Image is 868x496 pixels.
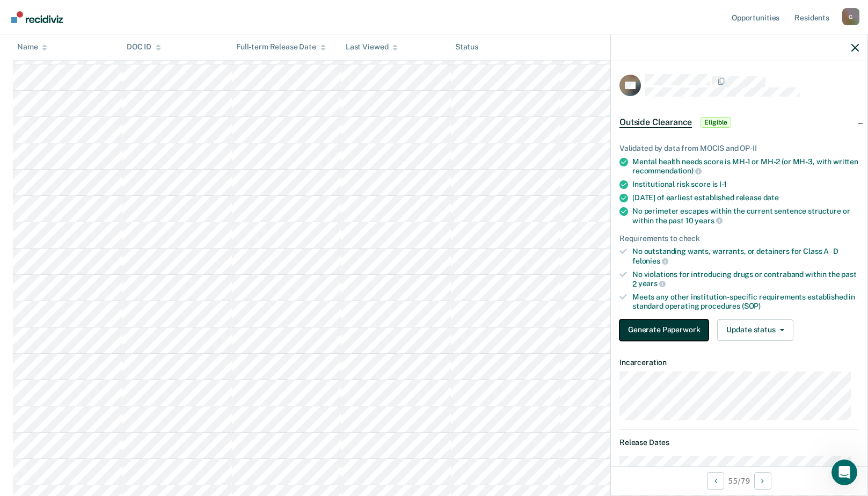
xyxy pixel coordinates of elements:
[619,319,709,341] button: Generate Paperwork
[619,144,859,153] div: Validated by data from MOCIS and OP-II
[17,43,47,52] div: Name
[611,466,867,495] div: 55 / 79
[719,180,727,188] span: I-1
[632,157,859,176] div: Mental health needs score is MH-1 or MH-2 (or MH-3, with written
[346,43,398,52] div: Last Viewed
[742,302,761,310] span: (SOP)
[127,43,161,52] div: DOC ID
[638,279,666,288] span: years
[11,11,63,23] img: Recidiviz
[707,472,724,490] button: Previous Opportunity
[619,358,859,367] dt: Incarceration
[842,8,859,25] div: G
[632,247,859,265] div: No outstanding wants, warrants, or detainers for Class A–D
[717,319,793,341] button: Update status
[701,117,731,128] span: Eligible
[619,438,859,447] dt: Release Dates
[236,43,326,52] div: Full-term Release Date
[632,270,859,288] div: No violations for introducing drugs or contraband within the past 2
[632,180,859,189] div: Institutional risk score is
[754,472,771,490] button: Next Opportunity
[455,43,478,52] div: Status
[632,257,668,265] span: felonies
[695,216,722,225] span: years
[831,459,857,485] iframe: Intercom live chat
[619,234,859,243] div: Requirements to check
[632,193,859,202] div: [DATE] of earliest established release
[842,8,859,25] button: Profile dropdown button
[763,193,779,202] span: date
[611,105,867,140] div: Outside ClearanceEligible
[632,293,859,311] div: Meets any other institution-specific requirements established in standard operating procedures
[632,166,702,175] span: recommendation)
[619,117,692,128] span: Outside Clearance
[632,207,859,225] div: No perimeter escapes within the current sentence structure or within the past 10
